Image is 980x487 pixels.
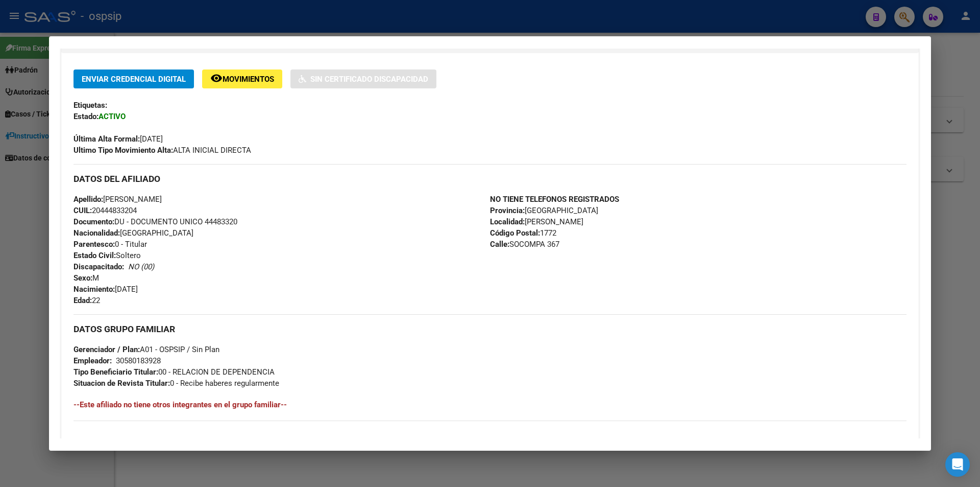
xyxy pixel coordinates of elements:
[490,195,619,204] strong: NO TIENE TELEFONOS REGISTRADOS
[490,240,559,249] span: SOCOMPA 367
[73,273,99,283] span: M
[73,240,147,249] span: 0 - Titular
[73,285,115,294] strong: Nacimiento:
[73,240,115,249] strong: Parentesco:
[73,399,906,410] h4: --Este afiliado no tiene otros integrantes en el grupo familiar--
[73,285,138,294] span: [DATE]
[490,206,598,215] span: [GEOGRAPHIC_DATA]
[73,146,251,155] span: ALTA INICIAL DIRECTA
[73,195,162,204] span: [PERSON_NAME]
[73,296,92,305] strong: Edad:
[73,134,140,144] strong: Última Alta Formal:
[73,101,107,110] strong: Etiquetas:
[116,355,161,366] div: 30580183928
[73,146,173,155] strong: Ultimo Tipo Movimiento Alta:
[490,217,525,226] strong: Localidad:
[73,173,906,184] h3: DATOS DEL AFILIADO
[490,240,509,249] strong: Calle:
[210,72,223,84] mat-icon: remove_red_eye
[290,69,436,88] button: Sin Certificado Discapacidad
[490,228,540,238] strong: Código Postal:
[202,69,282,88] button: Movimientos
[128,262,154,271] i: NO (00)
[73,195,103,204] strong: Apellido:
[310,75,428,84] span: Sin Certificado Discapacidad
[73,206,137,215] span: 20444833204
[73,367,158,377] strong: Tipo Beneficiario Titular:
[945,452,970,477] div: Open Intercom Messenger
[99,112,126,121] strong: ACTIVO
[73,323,906,335] h3: DATOS GRUPO FAMILIAR
[490,228,556,238] span: 1772
[73,217,114,226] strong: Documento:
[490,217,583,226] span: [PERSON_NAME]
[73,262,124,271] strong: Discapacitado:
[73,251,141,260] span: Soltero
[73,69,194,88] button: Enviar Credencial Digital
[73,134,163,144] span: [DATE]
[73,345,140,354] strong: Gerenciador / Plan:
[73,228,120,238] strong: Nacionalidad:
[82,75,186,84] span: Enviar Credencial Digital
[73,217,237,226] span: DU - DOCUMENTO UNICO 44483320
[73,345,219,354] span: A01 - OSPSIP / Sin Plan
[73,228,193,238] span: [GEOGRAPHIC_DATA]
[73,206,92,215] strong: CUIL:
[73,356,112,365] strong: Empleador:
[73,367,275,377] span: 00 - RELACION DE DEPENDENCIA
[73,379,279,388] span: 0 - Recibe haberes regularmente
[490,206,525,215] strong: Provincia:
[73,379,170,388] strong: Situacion de Revista Titular:
[73,251,116,260] strong: Estado Civil:
[73,112,99,121] strong: Estado:
[223,75,274,84] span: Movimientos
[73,296,100,305] span: 22
[73,273,92,283] strong: Sexo:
